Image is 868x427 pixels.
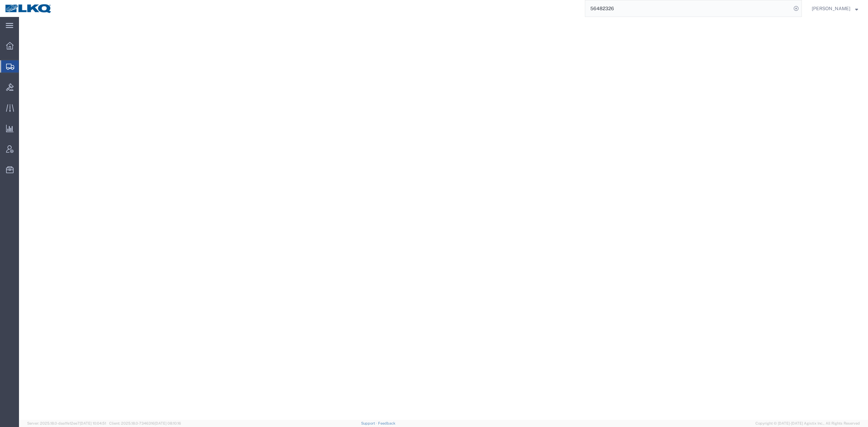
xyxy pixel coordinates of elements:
[378,421,395,425] a: Feedback
[155,421,181,425] span: [DATE] 08:10:16
[19,17,868,420] iframe: FS Legacy Container
[27,421,106,425] span: Server: 2025.18.0-daa1fe12ee7
[109,421,181,425] span: Client: 2025.18.0-7346316
[812,5,850,12] span: Matt Harvey
[585,0,791,17] input: Search for shipment number, reference number
[755,421,860,426] span: Copyright © [DATE]-[DATE] Agistix Inc., All Rights Reserved
[5,3,52,14] img: logo
[361,421,378,425] a: Support
[811,4,859,13] button: [PERSON_NAME]
[80,421,106,425] span: [DATE] 10:04:51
